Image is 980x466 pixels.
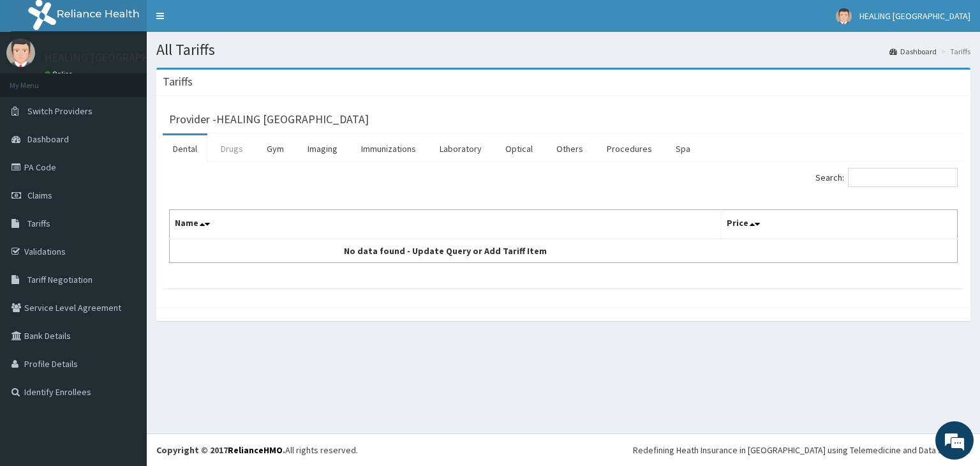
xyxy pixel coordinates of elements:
strong: Copyright © 2017 . [156,444,285,456]
a: Laboratory [429,135,492,162]
div: Redefining Heath Insurance in [GEOGRAPHIC_DATA] using Telemedicine and Data Science! [633,444,970,456]
img: User Image [836,8,852,24]
img: User Image [6,38,35,67]
h3: Tariffs [163,76,193,87]
span: Switch Providers [27,105,93,117]
p: HEALING [GEOGRAPHIC_DATA] [45,52,196,63]
a: Drugs [211,135,253,162]
th: Name [170,210,722,239]
h1: All Tariffs [156,41,970,58]
a: Dashboard [889,46,937,57]
a: Others [546,135,593,162]
a: Online [45,70,75,79]
a: RelianceHMO [228,444,283,456]
span: HEALING [GEOGRAPHIC_DATA] [859,10,970,22]
a: Spa [665,135,701,162]
label: Search: [815,168,958,187]
a: Procedures [597,135,662,162]
span: Dashboard [27,133,69,145]
h3: Provider - HEALING [GEOGRAPHIC_DATA] [169,114,369,125]
span: Tariffs [27,218,50,229]
a: Immunizations [351,135,426,162]
a: Gym [256,135,294,162]
footer: All rights reserved. [147,433,980,466]
li: Tariffs [938,46,970,57]
span: Tariff Negotiation [27,274,93,285]
input: Search: [848,168,958,187]
a: Imaging [297,135,348,162]
a: Optical [495,135,543,162]
span: Claims [27,190,52,201]
td: No data found - Update Query or Add Tariff Item [170,239,722,263]
a: Dental [163,135,207,162]
th: Price [721,210,958,239]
